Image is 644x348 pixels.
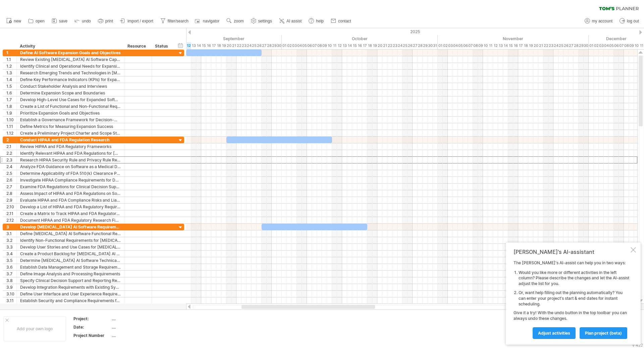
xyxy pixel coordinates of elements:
div: 3.4 [6,251,16,257]
div: Tuesday, 7 October 2025 [312,42,317,49]
div: 3.8 [6,277,16,284]
div: 3.2 [6,237,16,243]
div: Identify Clinical and Operational Needs for Expansion [20,63,121,69]
div: 1.11 [6,123,16,130]
div: 3.5 [6,257,16,264]
div: Analyze FDA Guidance on Software as a Medical Device (SaMD) [20,163,121,170]
div: Thursday, 25 September 2025 [252,42,257,49]
div: November 2025 [438,35,589,42]
span: Adjust activities [538,331,570,336]
div: 1.7 [6,96,16,103]
div: Friday, 19 September 2025 [221,42,226,49]
div: October 2025 [282,35,438,42]
div: Saturday, 18 October 2025 [367,42,372,49]
div: Friday, 24 October 2025 [397,42,402,49]
div: Wednesday, 15 October 2025 [352,42,357,49]
a: AI assist [277,17,304,25]
div: Thursday, 2 October 2025 [287,42,292,49]
div: 1.8 [6,103,16,110]
div: Saturday, 13 September 2025 [191,42,196,49]
div: Conduct HIPAA and FDA Regulation Research [20,137,121,143]
div: 2.6 [6,177,16,183]
div: Monday, 13 October 2025 [342,42,347,49]
div: Saturday, 27 September 2025 [262,42,267,49]
div: Monday, 1 December 2025 [589,42,594,49]
div: 2.3 [6,157,16,163]
div: Assess Impact of HIPAA and FDA Regulations on Software Design and Development [20,190,121,197]
li: Would you like more or different activities in the left column? Please describe the changes and l... [519,270,629,287]
div: Wednesday, 8 October 2025 [317,42,322,49]
span: contact [338,19,351,23]
div: Activity [20,43,120,50]
div: Project: [73,316,110,322]
span: save [59,19,67,23]
span: filter/search [168,19,189,23]
div: Friday, 28 November 2025 [574,42,579,49]
div: Document HIPAA and FDA Regulatory Research Findings and Recommendations [20,217,121,223]
div: Thursday, 6 November 2025 [463,42,468,49]
div: Thursday, 20 November 2025 [533,42,538,49]
div: Wednesday, 12 November 2025 [493,42,498,49]
div: 2.4 [6,163,16,170]
span: print [105,19,113,23]
div: Research HIPAA Security Rule and Privacy Rule Requirements [20,157,121,163]
div: Monday, 15 September 2025 [201,42,206,49]
div: 1.5 [6,83,16,89]
div: The [PERSON_NAME]'s AI-assist can help you in two ways: Give it a try! With the undo button in th... [514,260,629,339]
div: Monday, 10 November 2025 [483,42,488,49]
div: Thursday, 27 November 2025 [569,42,574,49]
div: Tuesday, 28 October 2025 [418,42,423,49]
div: Tuesday, 2 December 2025 [594,42,599,49]
div: Saturday, 15 November 2025 [508,42,513,49]
div: Develop a List of HIPAA and FDA Regulatory Requirements for Software Expansion [20,204,121,210]
span: new [14,19,21,23]
div: Monday, 24 November 2025 [553,42,558,49]
div: 2.8 [6,190,16,197]
div: Define [MEDICAL_DATA] AI Software Functional Requirements [20,230,121,237]
div: Establish Security and Compliance Requirements for [MEDICAL_DATA] AI Software [20,297,121,304]
div: Sunday, 21 September 2025 [231,42,236,49]
div: 2.11 [6,210,16,217]
div: Saturday, 4 October 2025 [297,42,302,49]
div: Thursday, 4 December 2025 [604,42,609,49]
div: Monday, 6 October 2025 [307,42,312,49]
div: 3.1 [6,230,16,237]
span: open [36,19,45,23]
a: settings [249,17,274,25]
div: Monday, 3 November 2025 [448,42,453,49]
div: Monday, 20 October 2025 [377,42,382,49]
div: Project Number [73,333,110,338]
div: 3.3 [6,244,16,250]
span: AI assist [286,19,302,23]
div: Sunday, 19 October 2025 [372,42,377,49]
div: Develop Integration Requirements with Existing Systems [20,284,121,290]
div: Friday, 7 November 2025 [468,42,473,49]
a: contact [329,17,353,25]
div: Create a Matrix to Track HIPAA and FDA Regulatory Compliance [20,210,121,217]
div: Develop [MEDICAL_DATA] AI Software Requirements [20,224,121,230]
span: help [316,19,324,23]
div: Examine FDA Regulations for Clinical Decision Support Software [20,184,121,190]
a: navigator [194,17,221,25]
div: Sunday, 30 November 2025 [584,42,589,49]
div: Friday, 31 October 2025 [433,42,438,49]
div: 3.6 [6,264,16,270]
div: Sunday, 7 December 2025 [619,42,624,49]
div: Resource [127,43,148,50]
a: print [96,17,115,25]
div: Determine Applicability of FDA 510(k) Clearance Process [20,170,121,177]
div: Thursday, 18 September 2025 [216,42,221,49]
div: Wednesday, 3 December 2025 [599,42,604,49]
span: import / export [127,19,153,23]
div: Evaluate HIPAA and FDA Compliance Risks and Liabilities [20,197,121,203]
div: Wednesday, 10 December 2025 [634,42,639,49]
div: Tuesday, 18 November 2025 [523,42,528,49]
div: 2.9 [6,197,16,203]
a: new [5,17,23,25]
div: Develop High-Level Use Cases for Expanded Software [20,96,121,103]
div: Sunday, 23 November 2025 [548,42,553,49]
span: zoom [234,19,244,23]
div: Saturday, 8 November 2025 [473,42,478,49]
div: 3.7 [6,271,16,277]
div: Add your own logo [3,316,66,341]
